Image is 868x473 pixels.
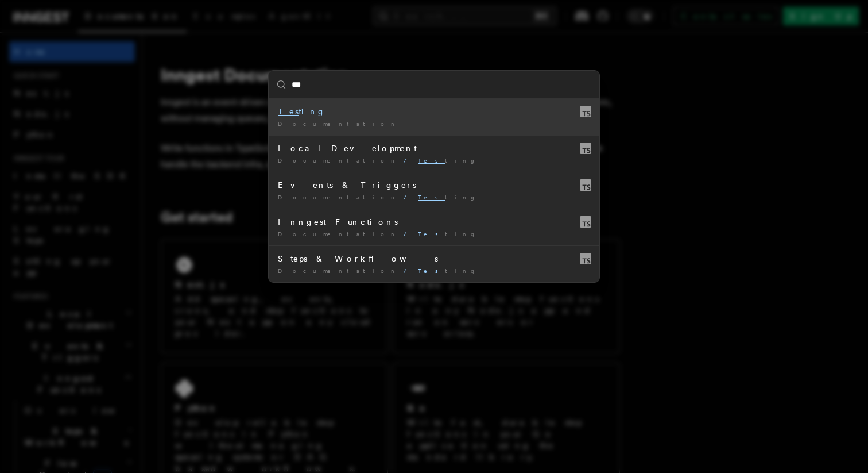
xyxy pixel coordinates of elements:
div: Local Development [278,143,590,154]
span: Documentation [278,194,399,201]
span: ting [418,194,476,201]
mark: Tes [418,267,445,274]
mark: Tes [418,157,445,164]
div: ting [278,106,590,117]
mark: Tes [278,107,299,116]
span: Documentation [278,157,399,164]
div: Steps & Workflows [278,253,590,264]
span: Documentation [278,267,399,274]
span: / [404,267,413,274]
span: / [404,194,413,201]
span: Documentation [278,120,399,127]
mark: Tes [418,230,445,237]
div: Events & Triggers [278,179,590,191]
span: / [404,157,413,164]
span: ting [418,267,476,274]
span: ting [418,157,476,164]
div: Inngest Functions [278,216,590,228]
span: Documentation [278,230,399,237]
span: / [404,230,413,237]
span: ting [418,230,476,237]
mark: Tes [418,194,445,201]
